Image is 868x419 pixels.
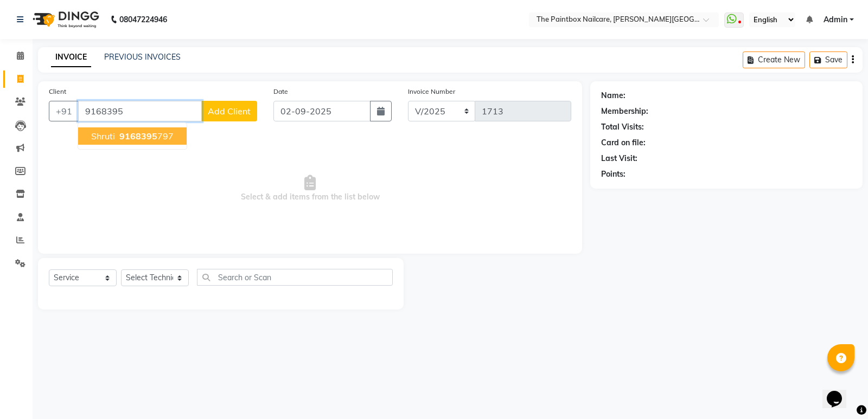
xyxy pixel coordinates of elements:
[201,101,257,121] button: Add Client
[601,137,646,149] div: Card on file:
[601,169,626,180] div: Points:
[208,106,251,117] span: Add Client
[49,101,79,121] button: +91
[78,101,202,121] input: Search by Name/Mobile/Email/Code
[824,14,847,25] span: Admin
[117,131,174,141] ngb-highlight: 797
[601,121,644,133] div: Total Visits:
[809,51,847,68] button: Save
[822,376,857,408] iframe: chat widget
[119,131,157,141] span: 9168395
[28,4,102,35] img: logo
[197,269,393,286] input: Search or Scan
[104,52,181,62] a: PREVIOUS INVOICES
[49,134,571,243] span: Select & add items from the list below
[91,131,115,141] span: Shruti
[601,90,626,101] div: Name:
[408,87,455,96] label: Invoice Number
[119,4,167,35] b: 08047224946
[273,87,288,96] label: Date
[601,153,637,164] div: Last Visit:
[49,87,66,96] label: Client
[601,106,648,117] div: Membership:
[51,48,91,67] a: INVOICE
[743,51,805,68] button: Create New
